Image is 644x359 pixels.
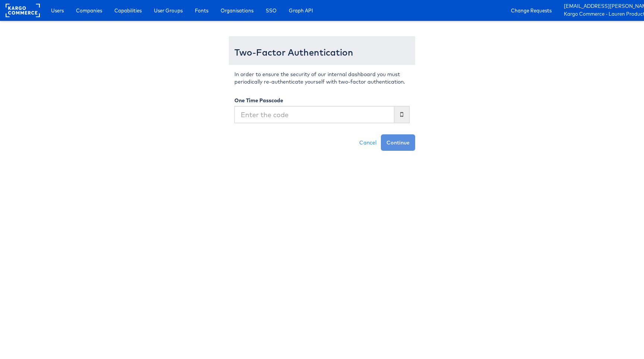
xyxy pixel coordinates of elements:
[154,7,183,14] span: User Groups
[221,7,253,14] span: Organisations
[234,97,283,104] label: One Time Passcode
[45,4,69,17] a: Users
[564,10,638,18] a: Kargo Commerce - Lauren Production
[381,134,415,151] button: Continue
[289,7,313,14] span: Graph API
[114,7,142,14] span: Capabilities
[189,4,214,17] a: Fonts
[266,7,277,14] span: SSO
[109,4,147,17] a: Capabilities
[260,4,282,17] a: SSO
[505,4,557,17] a: Change Requests
[148,4,188,17] a: User Groups
[234,47,410,57] h3: Two-Factor Authentication
[355,134,381,151] a: Cancel
[283,4,319,17] a: Graph API
[76,7,102,14] span: Companies
[234,71,410,85] p: In order to ensure the security of our internal dashboard you must periodically re-authenticate y...
[564,3,638,10] a: [EMAIL_ADDRESS][PERSON_NAME][DOMAIN_NAME]
[70,4,108,17] a: Companies
[195,7,208,14] span: Fonts
[234,106,394,123] input: Enter the code
[51,7,64,14] span: Users
[215,4,259,17] a: Organisations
